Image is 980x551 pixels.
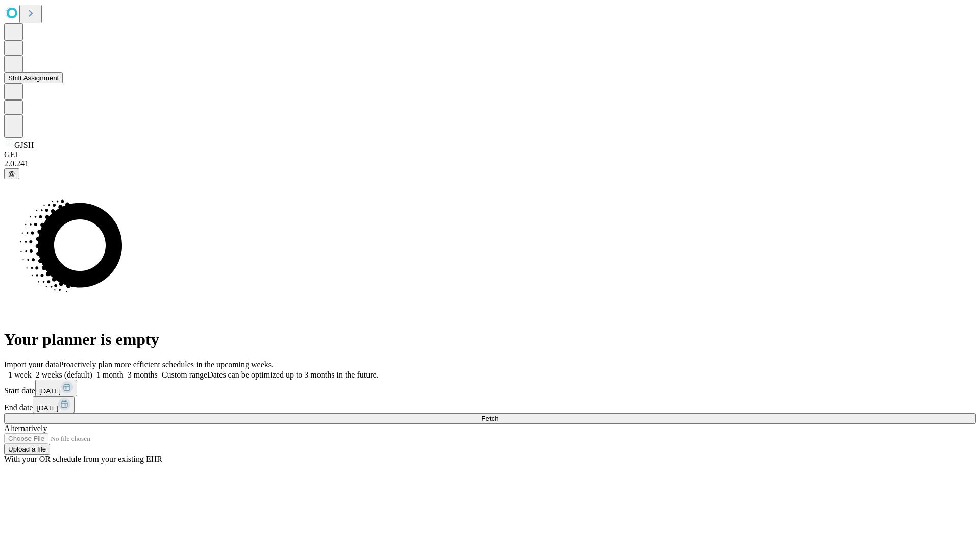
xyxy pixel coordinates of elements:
[4,455,162,463] span: With your OR schedule from your existing EHR
[59,360,274,369] span: Proactively plan more efficient schedules in the upcoming weeks.
[8,370,32,379] span: 1 week
[162,370,207,379] span: Custom range
[4,360,59,369] span: Import your data
[4,168,19,179] button: @
[4,413,976,424] button: Fetch
[4,444,50,455] button: Upload a file
[33,396,75,413] button: [DATE]
[4,150,976,159] div: GEI
[4,72,63,83] button: Shift Assignment
[481,415,498,422] span: Fetch
[14,141,34,149] span: GJSH
[8,170,15,178] span: @
[35,380,77,396] button: [DATE]
[96,370,124,379] span: 1 month
[128,370,158,379] span: 3 months
[207,370,378,379] span: Dates can be optimized up to 3 months in the future.
[4,396,976,413] div: End date
[4,330,976,349] h1: Your planner is empty
[39,387,61,395] span: [DATE]
[4,424,47,433] span: Alternatively
[4,159,976,168] div: 2.0.241
[36,370,92,379] span: 2 weeks (default)
[37,404,58,412] span: [DATE]
[4,380,976,396] div: Start date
